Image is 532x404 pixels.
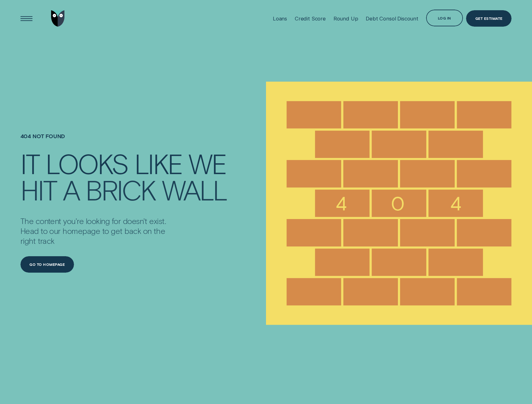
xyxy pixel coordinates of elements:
[20,133,266,150] h1: 404 NOT FOUND
[266,37,532,370] img: 404 NOT FOUND
[334,15,358,22] div: Round Up
[162,177,227,202] div: wall
[51,10,65,27] img: Wisr
[20,150,242,201] h4: It looks like we hit a brick wall
[189,150,226,176] div: we
[466,10,512,27] a: Get Estimate
[134,150,182,176] div: like
[20,204,181,246] div: The content you're looking for doesn't exist. Head to our homepage to get back on the right track
[18,10,35,27] button: Open Menu
[426,10,463,26] button: Log in
[46,150,128,176] div: looks
[20,256,74,273] button: Go to homepage
[366,15,418,22] div: Debt Consol Discount
[63,177,79,202] div: a
[273,15,287,22] div: Loans
[295,15,326,22] div: Credit Score
[85,177,155,202] div: brick
[20,177,56,202] div: hit
[20,150,39,176] div: It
